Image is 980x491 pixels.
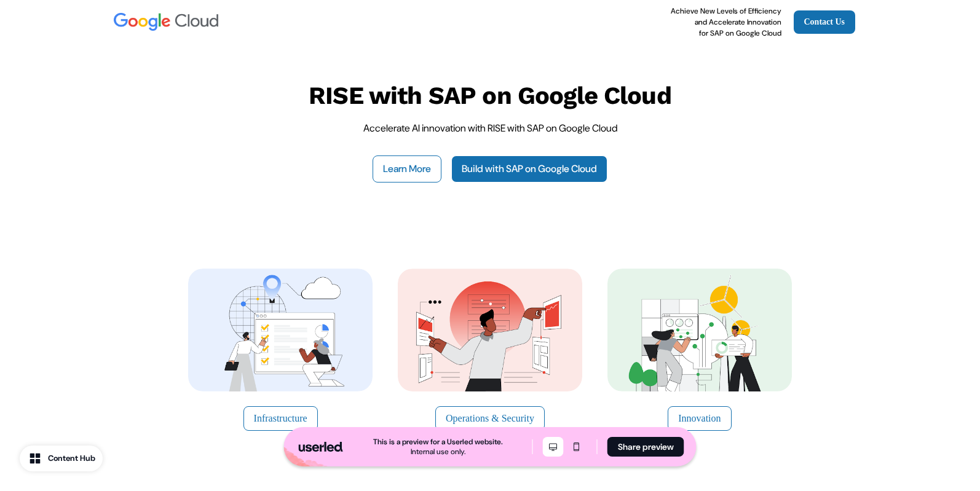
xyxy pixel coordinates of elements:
div: This is a preview for a Userled website. [373,437,503,447]
button: Share preview [607,437,684,457]
p: Achieve New Levels of Efficiency and Accelerate Innovation for SAP on Google Cloud [671,6,781,39]
a: Operations & Security [395,269,585,431]
a: Contact Us [794,10,856,34]
button: Mobile mode [566,437,587,457]
a: Innovation [604,269,794,431]
button: Desktop mode [543,437,564,457]
a: Infrastructure [186,269,376,431]
button: Content Hub [20,446,103,471]
div: Content Hub [48,452,95,465]
button: Learn More [373,155,441,183]
button: Operations & Security [435,406,545,431]
p: Accelerate AI innovation with RISE with SAP on Google Cloud [363,121,617,136]
button: Innovation [668,406,731,431]
p: RISE with SAP on Google Cloud [309,81,671,111]
a: Build with SAP on Google Cloud [451,155,607,183]
button: Infrastructure [243,406,318,431]
div: Internal use only. [411,447,465,457]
